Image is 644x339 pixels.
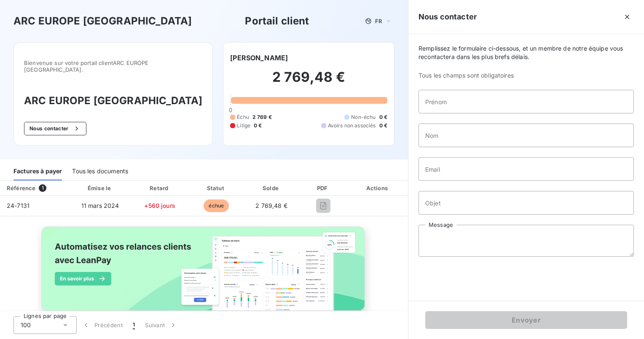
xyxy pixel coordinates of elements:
input: placeholder [419,157,634,181]
span: 24-7131 [7,202,30,209]
div: Solde [246,184,297,192]
button: Envoyer [425,311,627,329]
span: 0 € [379,113,387,121]
h2: 2 769,48 € [230,69,387,94]
span: Non-échu [351,113,376,121]
input: placeholder [419,90,634,113]
div: Actions [349,184,406,192]
div: Émise le [71,184,130,192]
span: 2 769 € [252,113,272,121]
span: 1 [39,184,46,192]
input: placeholder [419,124,634,147]
span: 0 [229,107,232,113]
div: Référence [7,185,35,191]
div: PDF [301,184,346,192]
span: Bienvenue sur votre portail client ARC EUROPE [GEOGRAPHIC_DATA] . [24,59,202,73]
button: 1 [128,316,140,334]
span: FR [375,18,382,24]
span: Avoirs non associés [328,122,376,129]
h3: ARC EUROPE [GEOGRAPHIC_DATA] [24,93,202,108]
span: 2 769,48 € [255,202,287,209]
div: Factures à payer [13,163,62,180]
span: +560 jours [144,202,175,209]
button: Suivant [140,316,182,334]
span: 11 mars 2024 [81,202,119,209]
span: Litige [237,122,250,129]
div: Statut [190,184,242,192]
div: Retard [133,184,187,192]
h5: Nous contacter [419,11,477,23]
input: placeholder [419,191,634,215]
span: Remplissez le formulaire ci-dessous, et un membre de notre équipe vous recontactera dans les plus... [419,44,634,61]
span: Tous les champs sont obligatoires [419,71,634,80]
span: échue [204,199,229,212]
div: Tous les documents [72,163,128,180]
span: 1 [133,321,135,329]
button: Précédent [77,316,128,334]
span: 0 € [254,122,262,129]
span: 100 [21,321,31,329]
h6: [PERSON_NAME] [230,53,288,63]
h3: Portail client [245,13,309,29]
span: 0 € [379,122,387,129]
button: Nous contacter [24,122,86,135]
span: Échu [237,113,249,121]
h3: ARC EUROPE [GEOGRAPHIC_DATA] [13,13,192,29]
img: banner [34,221,374,325]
